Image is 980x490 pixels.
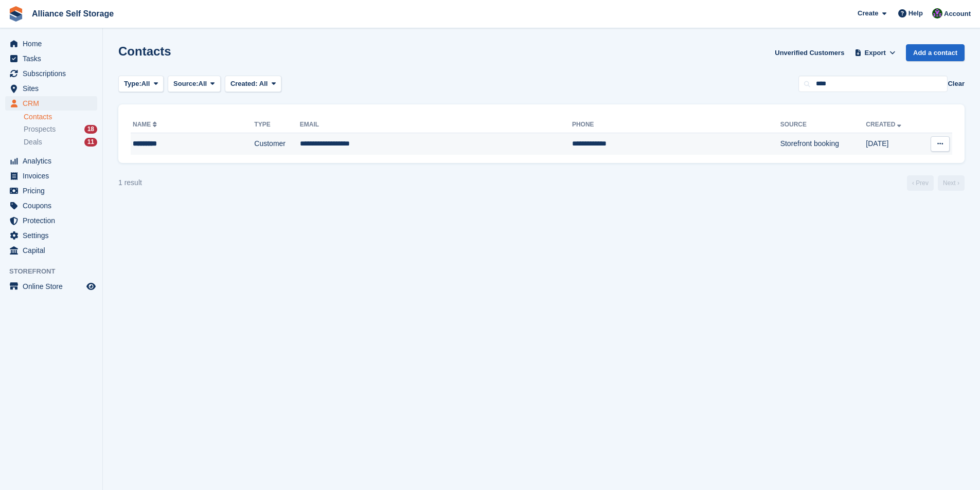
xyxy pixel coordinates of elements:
span: Protection [23,213,84,228]
td: Storefront booking [780,133,866,155]
a: menu [5,279,97,294]
button: Created: All [225,76,281,93]
span: Pricing [23,184,84,198]
th: Email [300,117,572,133]
span: Capital [23,243,84,258]
a: menu [5,243,97,258]
button: Source: All [168,76,221,93]
a: Previous [907,175,934,191]
span: Create [858,8,878,19]
span: CRM [23,96,84,111]
span: Created: [230,80,258,87]
span: Analytics [23,154,84,168]
span: Source: [173,79,198,89]
span: Help [908,8,923,19]
a: menu [5,213,97,228]
span: Prospects [24,124,56,134]
button: Clear [948,79,965,89]
a: menu [5,184,97,198]
img: stora-icon-8386f47178a22dfd0bd8f6a31ec36ba5ce8667c1dd55bd0f319d3a0aa187defe.svg [8,6,24,22]
button: Export [852,44,898,61]
a: menu [5,198,97,213]
td: Customer [254,133,299,155]
img: Romilly Norton [932,8,942,19]
div: 18 [84,125,97,134]
div: 1 result [118,177,142,188]
a: menu [5,51,97,66]
span: Coupons [23,198,84,213]
a: Unverified Customers [771,44,848,61]
span: All [199,79,207,89]
span: Tasks [23,51,84,66]
a: Created [866,121,903,128]
h1: Contacts [118,44,171,58]
button: Type: All [118,76,164,93]
span: Invoices [23,169,84,183]
a: Name [133,121,159,128]
span: All [259,80,268,87]
nav: Page [905,175,967,191]
a: Next [938,175,965,191]
th: Source [780,117,866,133]
span: All [141,79,150,89]
span: Export [865,48,886,58]
a: Preview store [85,280,97,293]
a: Prospects 18 [24,124,97,135]
th: Phone [572,117,780,133]
span: Sites [23,81,84,96]
a: menu [5,81,97,96]
span: Subscriptions [23,66,84,81]
div: 11 [84,138,97,147]
a: menu [5,37,97,51]
a: menu [5,66,97,81]
a: menu [5,154,97,168]
td: [DATE] [866,133,921,155]
a: Contacts [24,112,97,122]
a: Add a contact [906,44,965,61]
a: menu [5,96,97,111]
span: Home [23,37,84,51]
th: Type [254,117,299,133]
span: Deals [24,137,42,147]
a: menu [5,228,97,243]
span: Online Store [23,279,84,294]
span: Type: [124,79,141,89]
a: Deals 11 [24,137,97,148]
span: Settings [23,228,84,243]
a: menu [5,169,97,183]
span: Account [944,9,971,19]
a: Alliance Self Storage [28,5,118,22]
span: Storefront [9,266,102,277]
